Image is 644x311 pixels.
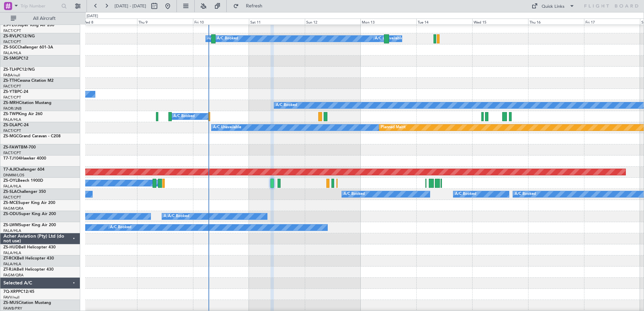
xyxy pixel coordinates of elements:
[3,57,19,61] span: ZS-SMG
[3,123,18,127] span: ZS-DLA
[455,189,476,199] div: A/C Booked
[3,268,54,272] a: ZT-RJABell Helicopter 430
[416,19,472,25] div: Tue 14
[3,101,52,105] a: ZS-MRHCitation Mustang
[3,101,19,105] span: ZS-MRH
[168,211,189,221] div: A/C Booked
[3,184,21,189] a: FALA/HLA
[276,100,297,110] div: A/C Booked
[3,90,28,94] a: ZS-YTBPC-24
[81,19,137,25] div: Wed 8
[3,157,46,161] a: T7-TJ104Hawker 4000
[3,223,19,227] span: ZS-LWM
[3,206,24,211] a: FAGM/QRA
[360,19,416,25] div: Mon 13
[472,19,528,25] div: Wed 15
[193,19,249,25] div: Fri 10
[3,145,36,149] a: ZS-FAWTBM-700
[584,19,640,25] div: Fri 17
[3,268,17,272] span: ZT-RJA
[3,306,22,311] a: FAWB/PRY
[3,134,61,138] a: ZS-MGCGrand Caravan - C208
[3,106,22,111] a: FAOR/JNB
[3,256,54,261] a: ZT-RCKBell Helicopter 430
[3,168,15,172] span: T7-AJI
[3,128,21,133] a: FACT/CPT
[3,290,34,294] a: 7Q-XRPPC12/45
[110,222,131,233] div: A/C Booked
[3,34,17,38] span: ZS-RVL
[3,45,18,49] span: ZS-SGC
[21,1,59,11] input: Trip Number
[375,34,403,44] div: A/C Unavailable
[3,123,29,127] a: ZS-DLAPC-24
[3,90,17,94] span: ZS-YTB
[3,212,56,216] a: ZS-ODUSuper King Air 200
[164,211,185,221] div: A/C Booked
[344,189,365,199] div: A/C Booked
[213,123,241,133] div: A/C Unavailable
[3,57,28,61] a: ZS-SMGPC12
[3,134,19,138] span: ZS-MGC
[3,301,51,305] a: ZS-MUSCitation Mustang
[137,19,193,25] div: Thu 9
[3,28,21,33] a: FACT/CPT
[3,79,17,83] span: ZS-TTH
[207,34,235,44] div: A/C Unavailable
[3,23,54,27] a: ZS-PZUSuper King Air 200
[3,190,46,194] a: ZS-SLAChallenger 350
[515,189,536,199] div: A/C Booked
[3,228,21,233] a: FALA/HLA
[3,45,53,49] a: ZS-SGCChallenger 601-3A
[528,19,584,25] div: Thu 16
[3,290,18,294] span: 7Q-XRP
[3,95,21,100] a: FACT/CPT
[3,262,21,267] a: FALA/HLA
[3,34,35,38] a: ZS-RVLPC12/NG
[3,245,56,249] a: ZS-HUDBell Helicopter 430
[3,256,17,261] span: ZT-RCK
[3,195,21,200] a: FACT/CPT
[173,111,195,122] div: A/C Booked
[3,250,21,255] a: FALA/HLA
[3,39,21,44] a: FACT/CPT
[3,295,20,300] a: FAVV/null
[3,68,35,72] a: ZS-TLHPC12/NG
[3,50,21,56] a: FALA/HLA
[3,112,18,116] span: ZS-TWP
[3,73,20,78] a: FABA/null
[3,173,24,178] a: DNMM/LOS
[230,1,270,11] button: Refresh
[3,84,21,89] a: FACT/CPT
[115,3,146,9] span: [DATE] - [DATE]
[3,223,56,227] a: ZS-LWMSuper King Air 200
[3,150,21,155] a: FACT/CPT
[3,273,24,278] a: FAGM/QRA
[3,23,17,27] span: ZS-PZU
[3,179,43,183] a: ZS-OYLBeech 1900D
[240,4,268,8] span: Refresh
[7,13,73,24] button: All Aircraft
[3,112,42,116] a: ZS-TWPKing Air 260
[3,168,44,172] a: T7-AJIChallenger 604
[3,301,19,305] span: ZS-MUS
[3,179,18,183] span: ZS-OYL
[3,68,17,72] span: ZS-TLH
[3,190,17,194] span: ZS-SLA
[3,201,55,205] a: ZS-MCESuper King Air 200
[3,145,19,149] span: ZS-FAW
[217,34,238,44] div: A/C Booked
[3,201,18,205] span: ZS-MCE
[381,123,406,133] div: Planned Maint
[3,117,21,122] a: FALA/HLA
[18,16,71,21] span: All Aircraft
[3,212,19,216] span: ZS-ODU
[3,79,54,83] a: ZS-TTHCessna Citation M2
[3,157,21,161] span: T7-TJ104
[249,19,305,25] div: Sat 11
[3,245,19,249] span: ZS-HUD
[87,13,98,19] div: [DATE]
[305,19,361,25] div: Sun 12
